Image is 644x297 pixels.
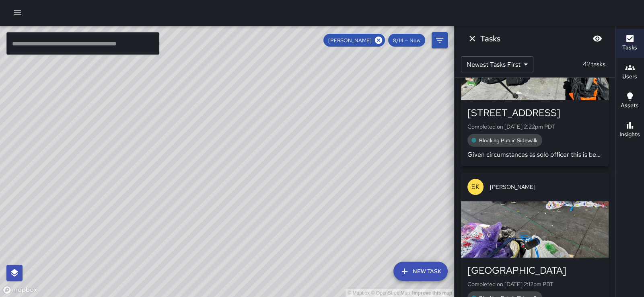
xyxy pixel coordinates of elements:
[464,31,480,47] button: Dismiss
[461,15,609,166] button: SK[PERSON_NAME][STREET_ADDRESS]Completed on [DATE] 2:22pm PDTBlocking Public SidewalkGiven circum...
[388,37,425,44] span: 8/14 — Now
[467,150,602,160] p: Given circumstances as solo officer this is best I can do to clear sidewalk with out escalating t...
[393,262,448,281] button: New Task
[323,34,385,47] div: [PERSON_NAME]
[467,107,602,119] div: [STREET_ADDRESS]
[580,59,609,69] p: 42 tasks
[622,43,637,52] h6: Tasks
[615,87,644,116] button: Assets
[467,280,602,288] p: Completed on [DATE] 2:12pm PDT
[619,130,640,139] h6: Insights
[467,123,602,131] p: Completed on [DATE] 2:22pm PDT
[323,37,377,44] span: [PERSON_NAME]
[474,137,542,144] span: Blocking Public Sidewalk
[467,264,602,277] div: [GEOGRAPHIC_DATA]
[621,101,639,110] h6: Assets
[480,32,500,45] h6: Tasks
[615,116,644,145] button: Insights
[622,72,637,81] h6: Users
[589,31,605,47] button: Blur
[432,32,448,48] button: Filters
[461,56,533,72] div: Newest Tasks First
[471,182,479,192] p: SK
[615,29,644,58] button: Tasks
[490,183,602,191] span: [PERSON_NAME]
[615,58,644,87] button: Users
